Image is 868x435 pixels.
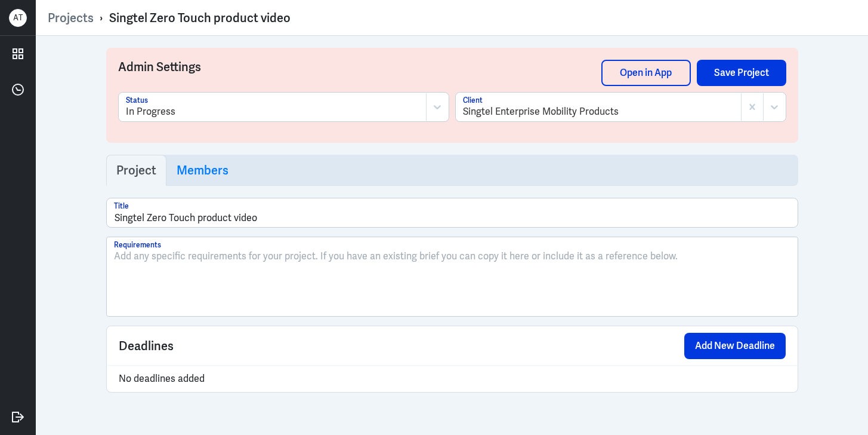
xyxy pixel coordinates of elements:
[684,333,786,359] button: Add New Deadline
[9,9,27,27] div: A T
[119,337,174,355] span: Deadlines
[107,365,798,392] div: No deadlines added
[601,60,691,86] a: Open in App
[177,163,228,177] h3: Members
[697,60,786,86] button: Save Project
[116,163,156,177] h3: Project
[107,198,798,227] input: Title
[48,10,94,26] a: Projects
[118,60,601,92] h3: Admin Settings
[94,10,109,26] p: ›
[109,10,291,26] div: Singtel Zero Touch product video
